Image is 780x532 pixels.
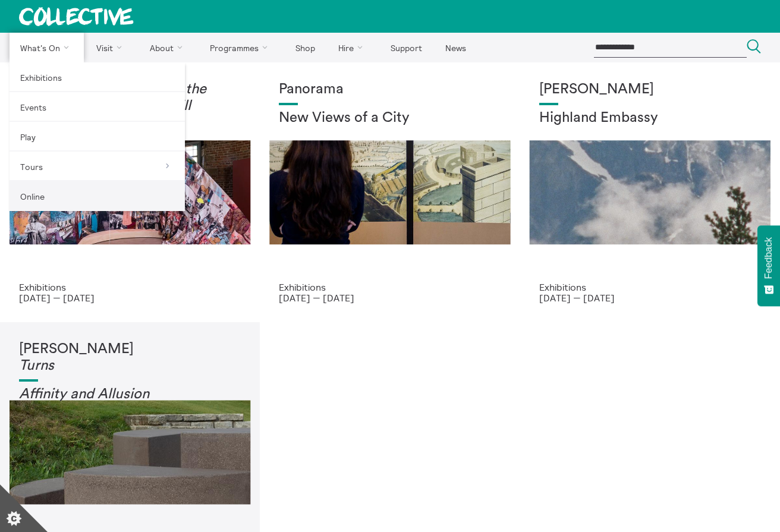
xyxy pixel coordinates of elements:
a: Tours [10,152,185,181]
a: Hire [328,33,378,62]
a: Visit [86,33,137,62]
h1: [PERSON_NAME] [539,81,761,98]
span: Feedback [763,237,774,279]
a: Solar wheels 17 [PERSON_NAME] Highland Embassy Exhibitions [DATE] — [DATE] [520,62,780,322]
em: on [133,387,149,401]
a: Shop [285,33,325,62]
h1: [PERSON_NAME] [19,341,241,374]
a: What's On [10,33,84,62]
p: Exhibitions [539,282,761,292]
em: Affinity and Allusi [19,387,133,401]
a: About [139,33,197,62]
a: Online [10,181,185,211]
p: Exhibitions [19,282,241,292]
a: News [435,33,476,62]
a: Programmes [200,33,283,62]
h2: Highland Embassy [539,110,761,127]
a: Support [380,33,432,62]
a: Play [10,122,185,152]
em: Turns [19,358,54,373]
p: [DATE] — [DATE] [279,292,501,303]
p: Exhibitions [279,282,501,292]
a: Exhibitions [10,62,185,92]
a: Events [10,92,185,122]
p: [DATE] — [DATE] [19,292,241,303]
h1: Panorama [279,81,501,98]
p: [DATE] — [DATE] [539,292,761,303]
button: Feedback - Show survey [757,225,780,306]
a: Collective Panorama June 2025 small file 8 Panorama New Views of a City Exhibitions [DATE] — [DATE] [260,62,520,322]
h2: New Views of a City [279,110,501,127]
